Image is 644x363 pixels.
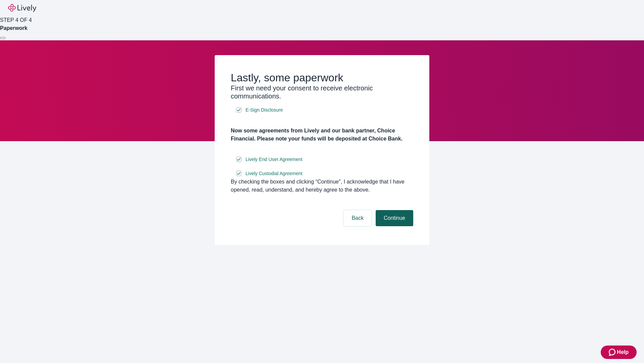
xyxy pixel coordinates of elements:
button: Zendesk support iconHelp [601,346,637,359]
img: Lively [8,4,36,12]
span: Help [617,348,629,356]
span: Lively End User Agreement [246,156,303,163]
h2: Lastly, some paperwork [231,71,413,84]
span: E-Sign Disclosure [246,107,283,114]
a: e-sign disclosure document [244,169,304,178]
a: e-sign disclosure document [244,106,284,114]
a: e-sign disclosure document [244,155,304,164]
div: By checking the boxes and clicking “Continue", I acknowledge that I have opened, read, understand... [231,178,413,194]
h4: Now some agreements from Lively and our bank partner, Choice Financial. Please note your funds wi... [231,127,413,143]
button: Continue [376,210,413,226]
button: Back [343,210,372,226]
span: Lively Custodial Agreement [246,170,303,177]
svg: Zendesk support icon [609,348,617,356]
h3: First we need your consent to receive electronic communications. [231,84,413,100]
